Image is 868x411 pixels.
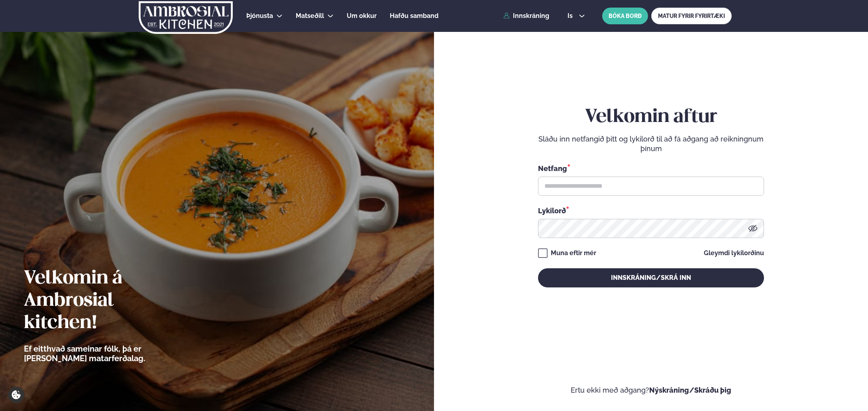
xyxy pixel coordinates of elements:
img: logo [138,1,234,34]
span: Matseðill [296,12,324,20]
a: Cookie settings [8,387,24,403]
span: is [568,13,575,19]
button: Innskráning/Skrá inn [538,268,764,287]
a: Þjónusta [246,11,273,21]
a: Hafðu samband [390,11,438,21]
p: Ef eitthvað sameinar fólk, þá er [PERSON_NAME] matarferðalag. [24,344,189,363]
button: is [561,13,591,19]
a: Gleymdi lykilorðinu [704,250,764,256]
span: Hafðu samband [390,12,438,20]
p: Sláðu inn netfangið þitt og lykilorð til að fá aðgang að reikningnum þínum [538,134,764,153]
h2: Velkomin aftur [538,106,764,128]
a: Nýskráning/Skráðu þig [649,386,731,394]
div: Netfang [538,163,764,173]
h2: Velkomin á Ambrosial kitchen! [24,267,189,334]
div: Lykilorð [538,205,764,216]
a: MATUR FYRIR FYRIRTÆKI [651,8,732,24]
a: Um okkur [347,11,377,21]
button: BÓKA BORÐ [602,8,648,24]
span: Þjónusta [246,12,273,20]
p: Ertu ekki með aðgang? [458,385,844,395]
a: Matseðill [296,11,324,21]
span: Um okkur [347,12,377,20]
a: Innskráning [503,12,549,20]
